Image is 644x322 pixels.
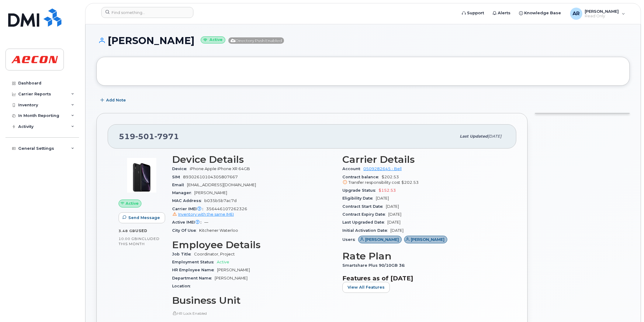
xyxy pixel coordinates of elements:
span: Active IMEI [172,220,204,224]
span: 7971 [154,132,179,141]
span: included this month [119,236,160,246]
span: City Of Use [172,228,199,233]
h3: Features as of [DATE] [342,275,505,282]
span: Kitchener Waterloo [199,228,238,233]
p: HR Lock Enabled [172,311,335,316]
span: [PERSON_NAME] [215,276,248,280]
span: Contract Start Date [342,204,386,209]
img: image20231002-3703462-1qb80zy.jpeg [123,157,160,194]
span: MAC Address [172,198,204,203]
span: Location [172,284,193,288]
button: View All Features [342,282,390,293]
span: Add Note [106,97,126,103]
h3: Rate Plan [342,251,505,262]
span: 3.48 GB [119,229,135,233]
span: [DATE] [386,204,399,209]
span: Transfer responsibility cost [348,180,400,185]
button: Send Message [119,212,165,223]
span: — [204,220,208,224]
span: Smartshare Plus 90/10GB 36 [342,263,408,268]
h3: Device Details [172,154,335,165]
a: Inventory with the same IMEI [172,212,234,217]
span: Job Title [172,252,194,256]
h3: Business Unit [172,295,335,306]
span: 10.00 GB [119,237,137,241]
span: 89302610104305807667 [183,175,238,179]
span: [DATE] [376,196,389,200]
span: Contract balance [342,175,382,179]
a: 0509282645 - Bell [363,166,402,171]
span: Active [126,200,139,206]
span: SIM [172,175,183,179]
span: Account [342,166,363,171]
span: b035b5b7ac7d [204,198,237,203]
span: Device [172,166,190,171]
span: [PERSON_NAME] [411,237,445,242]
span: Department Name [172,276,215,280]
button: Add Note [96,95,131,106]
span: Contract Expiry Date [342,212,388,217]
span: 356446107262326 [172,207,335,218]
span: Last updated [460,134,488,139]
span: Manager [172,190,194,195]
h1: [PERSON_NAME] [96,35,630,46]
span: Initial Activation Date [342,228,390,233]
span: Eligibility Date [342,196,376,200]
small: Active [201,36,225,43]
a: [PERSON_NAME] [358,237,402,242]
span: [PERSON_NAME] [365,237,399,242]
span: Directory Push Enabled [228,37,284,44]
span: Last Upgraded Date [342,220,387,224]
span: Inventory with the same IMEI [178,212,234,217]
span: Active [217,260,229,264]
span: [PERSON_NAME] [194,190,227,195]
span: [PERSON_NAME] [217,268,250,272]
span: Coordinator, Project [194,252,235,256]
span: Users [342,237,358,242]
span: $152.53 [379,188,396,193]
span: $202.53 [342,175,505,186]
span: Email [172,183,187,187]
span: [DATE] [390,228,403,233]
span: Upgrade Status [342,188,379,193]
span: iPhone Apple iPhone XR 64GB [190,166,250,171]
span: Employment Status [172,260,217,264]
span: [EMAIL_ADDRESS][DOMAIN_NAME] [187,183,256,187]
span: HR Employee Name [172,268,217,272]
a: [PERSON_NAME] [404,237,448,242]
span: Carrier IMEI [172,207,206,211]
span: Send Message [128,215,160,221]
span: used [135,228,147,233]
h3: Carrier Details [342,154,505,165]
h3: Employee Details [172,239,335,250]
span: 501 [135,132,154,141]
span: [DATE] [488,134,501,139]
span: $202.53 [401,180,419,185]
span: 519 [119,132,179,141]
span: [DATE] [388,212,401,217]
span: View All Features [348,284,385,290]
span: [DATE] [387,220,400,224]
